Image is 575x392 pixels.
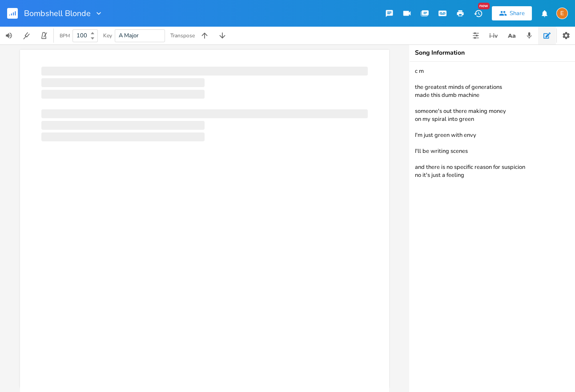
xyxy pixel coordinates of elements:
span: A Major [119,32,139,40]
div: Transpose [170,33,195,38]
button: E [556,3,568,24]
button: New [469,5,487,21]
div: Erin Nicolle [556,8,568,19]
button: Share [492,6,532,20]
div: Share [510,9,525,17]
div: New [478,3,490,9]
div: BPM [60,33,70,38]
span: Bombshell Blonde [24,9,91,17]
div: Key [103,33,112,38]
